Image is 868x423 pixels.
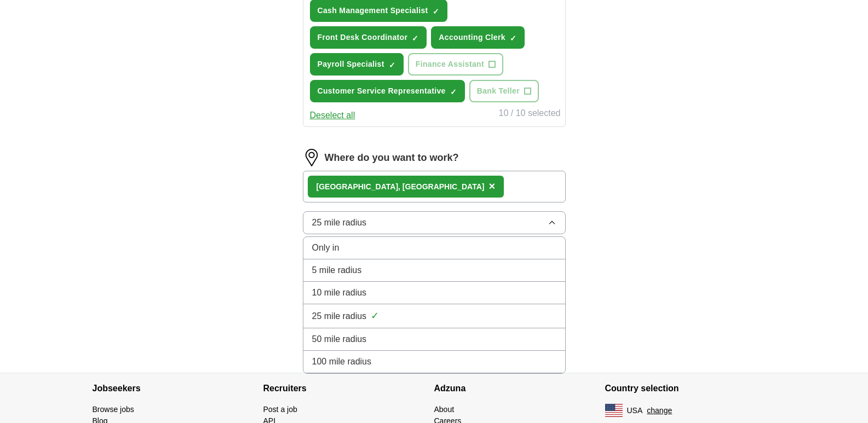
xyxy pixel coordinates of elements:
span: Only in [312,241,340,254]
button: Finance Assistant [408,53,503,76]
button: Payroll Specialist✓ [310,53,404,76]
span: Finance Assistant [416,59,484,70]
span: Accounting Clerk [439,32,505,43]
button: Accounting Clerk✓ [431,26,525,49]
label: Where do you want to work? [325,150,459,165]
span: 5 mile radius [312,264,362,277]
img: location.png [303,149,320,166]
span: ✓ [510,34,516,43]
span: 100 mile radius [312,355,372,368]
span: ✓ [433,7,439,16]
button: 25 mile radius [303,211,566,234]
button: Bank Teller [469,80,539,102]
button: Front Desk Coordinator✓ [310,26,427,49]
span: Payroll Specialist [318,59,384,70]
button: change [647,405,672,416]
div: 10 / 10 selected [499,107,561,122]
a: Post a job [263,405,297,414]
span: Customer Service Representative [318,85,446,97]
button: Customer Service Representative✓ [310,80,465,102]
span: ✓ [371,309,379,323]
span: ✓ [450,88,457,96]
span: Front Desk Coordinator [318,32,408,43]
a: Browse jobs [93,405,134,414]
span: USA [627,405,643,416]
span: ✓ [412,34,418,43]
div: [GEOGRAPHIC_DATA], [GEOGRAPHIC_DATA] [317,181,485,193]
a: About [434,405,455,414]
img: US flag [605,404,623,417]
button: × [488,178,495,195]
span: 50 mile radius [312,333,367,346]
span: 25 mile radius [312,310,367,323]
span: 25 mile radius [312,216,367,229]
span: ✓ [389,61,395,69]
button: Deselect all [310,109,355,122]
span: × [488,180,495,192]
span: Cash Management Specialist [318,5,428,16]
span: 10 mile radius [312,286,367,299]
span: Bank Teller [477,85,520,97]
h4: Country selection [605,373,776,404]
